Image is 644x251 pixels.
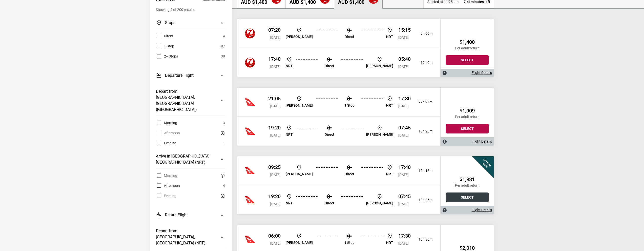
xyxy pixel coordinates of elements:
button: Departure Flight [156,69,225,81]
p: 10h 15m [415,169,432,173]
p: NRT [386,172,393,176]
p: [PERSON_NAME] [286,35,313,39]
label: Afternoon [156,183,180,189]
div: Japan Airlines 07:20 [DATE] [PERSON_NAME] Direct NRT 15:15 [DATE] 9h 55mJapan Airlines 17:40 [DAT... [237,19,440,77]
span: 3 [223,120,225,126]
img: China Southern Airlines [245,195,255,205]
label: Evening [156,140,176,146]
p: 21:05 [268,95,281,102]
button: There are currently no flights matching this search criteria. Try removing some search filters. [219,130,225,136]
p: Direct [345,172,354,176]
p: [PERSON_NAME] [366,132,393,137]
p: Direct [345,35,354,39]
p: NRT [286,201,293,205]
p: 07:20 [268,27,281,33]
button: Select [446,55,489,65]
span: [DATE] [398,133,409,137]
button: Stops [156,17,225,29]
p: 9h 55m [415,31,432,36]
p: 17:40 [398,164,411,170]
p: [PERSON_NAME] [286,103,313,108]
label: Direct [156,33,173,39]
button: There are currently no flights matching this search criteria. Try removing some search filters. [219,193,225,199]
div: Qantas 09:25 [DATE] [PERSON_NAME] Direct NRT 17:40 [DATE] 10h 15mQantas 19:20 [DATE] NRT Direct [... [237,156,440,214]
a: Flight Details [472,139,492,144]
span: Afternoon [164,183,180,189]
button: There are currently no flights matching this search criteria. Try removing some search filters. [219,172,225,179]
p: 1 Stop [344,241,355,245]
p: NRT [386,35,393,39]
img: China Southern Airlines [245,126,255,136]
h3: Depart from [GEOGRAPHIC_DATA], [GEOGRAPHIC_DATA] ([GEOGRAPHIC_DATA]) [156,88,216,113]
p: 19:20 [268,125,281,131]
p: NRT [286,64,293,68]
span: [DATE] [270,173,281,177]
p: 17:30 [398,95,411,102]
span: [DATE] [270,65,281,69]
span: Direct [164,33,173,39]
p: Direct [325,64,334,68]
span: [DATE] [398,202,409,206]
p: Per adult return [446,183,489,188]
h3: Return Flight [165,212,188,218]
button: Return Flight [156,209,225,221]
span: [DATE] [398,65,409,69]
p: 17:40 [268,56,281,62]
span: 2+ Stops [164,53,178,59]
span: [DATE] [270,133,281,137]
p: 10h 0m [415,61,432,65]
p: 07:45 [398,125,411,131]
h3: Depart from [GEOGRAPHIC_DATA], [GEOGRAPHIC_DATA] (NRT) [156,228,216,246]
button: Arrive in [GEOGRAPHIC_DATA], [GEOGRAPHIC_DATA] (NRT) [156,150,225,168]
p: [PERSON_NAME] [366,201,393,205]
p: [PERSON_NAME] [366,64,393,68]
h2: $2,010 [446,245,489,251]
img: China Southern Airlines [245,166,255,176]
span: 4 [223,33,225,39]
span: [DATE] [270,35,281,40]
p: 19:20 [268,193,281,199]
p: Per adult return [446,46,489,50]
p: 1 Stop [344,103,355,108]
span: [DATE] [270,202,281,206]
p: NRT [386,103,393,108]
span: 38 [221,53,225,59]
img: China Southern Airlines [245,28,255,38]
h3: Arrive in [GEOGRAPHIC_DATA], [GEOGRAPHIC_DATA] (NRT) [156,153,216,165]
h3: Departure Flight [165,72,194,79]
img: China Southern Airlines [245,57,255,68]
p: 15:15 [398,27,411,33]
span: 4 [223,183,225,189]
p: [PERSON_NAME] [286,241,313,245]
span: [DATE] [398,173,409,177]
div: Special Fare [469,143,508,181]
p: NRT [286,132,293,137]
h2: $1,400 [446,39,489,45]
h2: $1,981 [446,176,489,182]
div: Flight Details [441,137,494,146]
p: NRT [386,241,393,245]
p: Showing 4 of 200 results [156,7,225,13]
p: 07:45 [398,193,411,199]
label: Morning [156,120,177,126]
span: Morning [164,120,177,126]
p: 22h 25m [415,100,432,104]
p: 10h 25m [415,129,432,133]
a: Flight Details [472,208,492,212]
h2: $1,909 [446,108,489,114]
span: [DATE] [398,104,409,108]
span: [DATE] [270,241,281,245]
p: 06:00 [268,233,281,239]
p: Direct [325,132,334,137]
button: Select [446,124,489,133]
span: 1 [223,140,225,146]
p: 09:25 [268,164,281,170]
span: [DATE] [270,104,281,108]
span: 1 Stop [164,43,174,49]
label: 2+ Stops [156,53,178,59]
div: Flight Details [441,69,494,77]
img: China Southern Airlines [245,97,255,107]
div: Qantas 21:05 [DATE] [PERSON_NAME] 1 Stop NRT 17:30 [DATE] 22h 25mQantas 19:20 [DATE] NRT Direct [... [237,88,440,146]
p: Direct [325,201,334,205]
button: Depart from [GEOGRAPHIC_DATA], [GEOGRAPHIC_DATA] (NRT) [156,225,225,249]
